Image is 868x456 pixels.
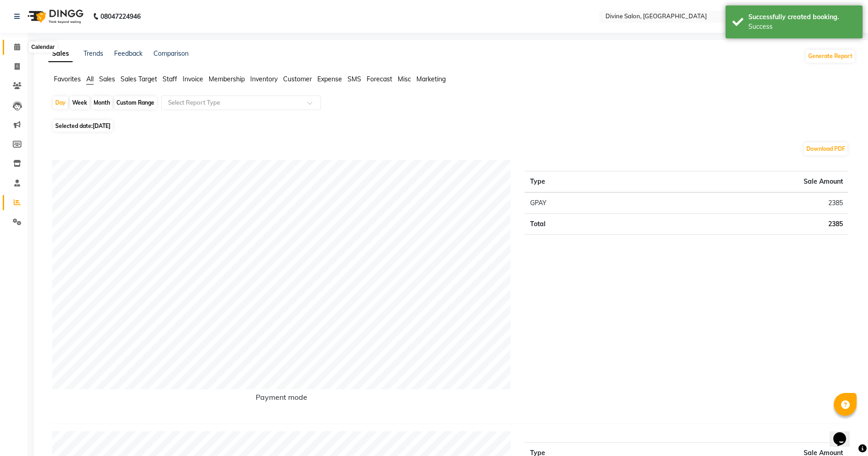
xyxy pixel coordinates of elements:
div: Calendar [29,42,57,53]
button: Generate Report [806,50,855,63]
h6: Payment mode [52,393,511,405]
span: Staff [163,75,177,83]
span: Membership [209,75,245,83]
a: Trends [84,49,103,58]
td: Total [525,214,639,235]
button: Download PDF [804,143,847,155]
span: Invoice [183,75,203,83]
th: Sale Amount [639,171,848,193]
b: 08047224946 [100,4,141,29]
span: Marketing [416,75,446,83]
span: Favorites [54,75,81,83]
span: Forecast [367,75,392,83]
span: Sales Target [121,75,157,83]
img: logo [23,4,86,29]
td: GPAY [525,192,639,214]
span: SMS [347,75,361,83]
span: [DATE] [93,122,110,129]
div: Successfully created booking. [748,12,856,22]
div: Success [748,22,856,32]
a: Comparison [153,49,189,58]
td: 2385 [639,192,848,214]
span: Selected date: [53,120,113,132]
span: Inventory [250,75,278,83]
span: Expense [317,75,342,83]
div: Month [91,96,112,109]
td: 2385 [639,214,848,235]
iframe: chat widget [830,419,859,447]
span: Misc [398,75,411,83]
div: Week [70,96,89,109]
span: Customer [283,75,312,83]
a: Feedback [114,49,142,58]
span: All [86,75,94,83]
div: Custom Range [114,96,157,109]
div: Day [53,96,68,109]
th: Type [525,171,639,193]
span: Sales [99,75,115,83]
